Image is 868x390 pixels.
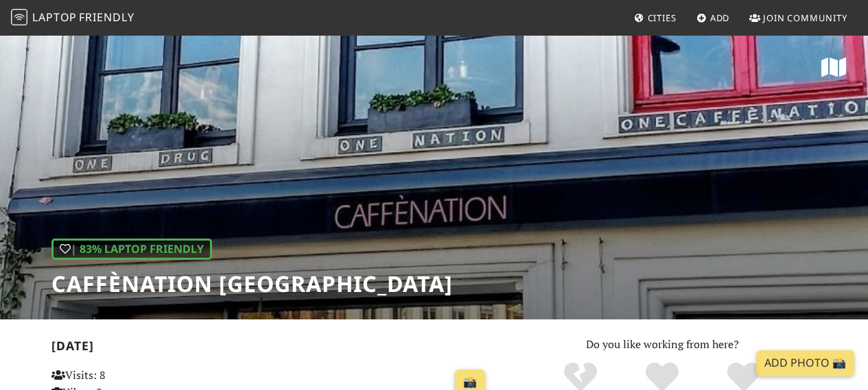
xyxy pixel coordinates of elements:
p: Do you like working from here? [508,336,817,354]
span: Cities [648,12,677,24]
span: Friendly [79,10,134,25]
a: Cities [629,5,682,30]
h1: Caffènation [GEOGRAPHIC_DATA] [51,271,453,297]
span: Laptop [32,10,77,25]
span: Join Community [763,12,847,24]
a: Add Photo 📸 [756,350,854,376]
a: Add [691,5,736,30]
div: | 83% Laptop Friendly [51,239,212,260]
h2: [DATE] [51,339,491,358]
span: Add [710,12,730,24]
img: LaptopFriendly [11,9,27,25]
a: LaptopFriendly LaptopFriendly [11,6,134,30]
a: Join Community [744,5,853,30]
